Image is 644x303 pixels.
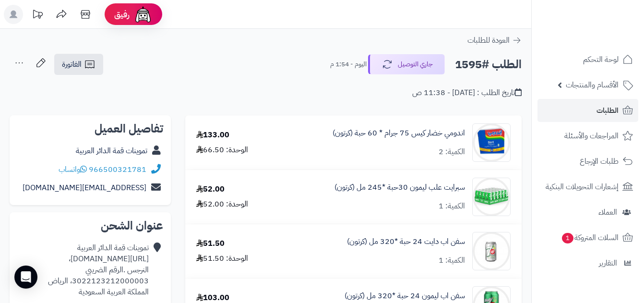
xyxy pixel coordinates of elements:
[537,124,638,147] a: المراجعات والأسئلة
[196,184,225,195] div: 52.00
[334,182,465,193] a: سبرايت علب ليمون 30حبة *245 مل (كرتون)
[537,150,638,173] a: طلبات الإرجاع
[537,201,638,224] a: العملاء
[562,233,573,243] span: 1
[596,104,619,117] span: الطلبات
[412,87,522,98] div: تاريخ الطلب : [DATE] - 11:38 ص
[598,206,617,219] span: العملاء
[439,146,465,158] div: الكمية: 2
[473,123,510,162] img: 1747283225-Screenshot%202025-05-15%20072245-90x90.jpg
[133,5,153,24] img: ai-face.png
[579,26,635,46] img: logo-2.png
[345,291,465,302] a: سفن اب ليمون 24 حبة *320 مل (كرتون)
[439,255,465,266] div: الكمية: 1
[25,5,49,26] a: تحديثات المنصة
[580,155,619,168] span: طلبات الإرجاع
[455,55,522,74] h2: الطلب #1595
[583,53,619,66] span: لوحة التحكم
[537,175,638,198] a: إشعارات التحويلات البنكية
[467,35,510,46] span: العودة للطلبات
[537,226,638,249] a: السلات المتروكة1
[196,145,248,156] div: الوحدة: 66.50
[59,164,87,175] a: واتساب
[23,182,146,194] a: [EMAIL_ADDRESS][DOMAIN_NAME]
[564,129,619,143] span: المراجعات والأسئلة
[62,59,82,70] span: الفاتورة
[439,201,465,212] div: الكمية: 1
[467,35,522,46] a: العودة للطلبات
[473,232,510,270] img: 1747540408-7a431d2a-4456-4a4d-8b76-9a07e3ea-90x90.jpg
[561,231,619,244] span: السلات المتروكة
[333,128,465,139] a: اندومي خضار كيس 75 جرام * 60 حبة (كرتون)
[76,145,147,157] a: تموينات قمة الدائر العربية
[54,54,103,75] a: الفاتورة
[347,236,465,247] a: سفن اب دايت 24 حبة *320 مل (كرتون)
[196,130,229,141] div: 133.00
[17,123,163,134] h2: تفاصيل العميل
[546,180,619,194] span: إشعارات التحويلات البنكية
[17,220,163,231] h2: عنوان الشحن
[537,252,638,275] a: التقارير
[537,99,638,122] a: الطلبات
[566,78,619,92] span: الأقسام والمنتجات
[537,48,638,71] a: لوحة التحكم
[330,60,367,69] small: اليوم - 1:54 م
[196,199,248,210] div: الوحدة: 52.00
[196,238,225,249] div: 51.50
[14,266,37,289] div: Open Intercom Messenger
[114,9,130,20] span: رفيق
[196,253,248,264] div: الوحدة: 51.50
[368,54,445,74] button: جاري التوصيل
[89,164,146,175] a: 966500321781
[599,256,617,270] span: التقارير
[473,178,510,216] img: 1747539523-715qJy%20WlIL._AC_SL1500-90x90.jpg
[17,242,149,297] div: تموينات قمة الدائر العربية [URL][DOMAIN_NAME]، النرجس .الرقم الضريبي 3022123212000003، الرياض الم...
